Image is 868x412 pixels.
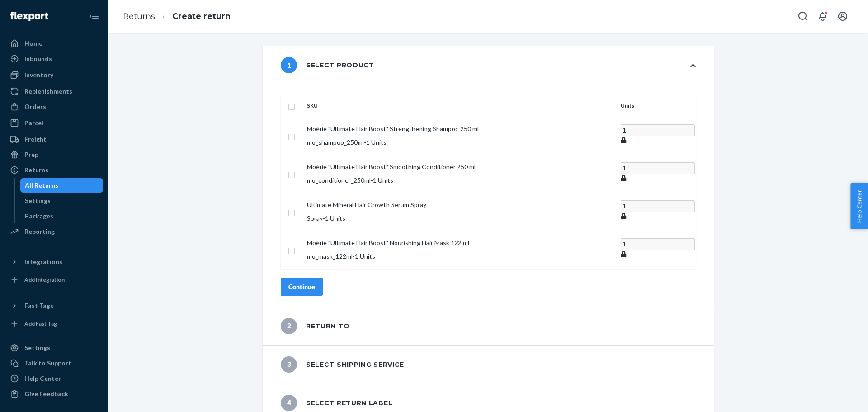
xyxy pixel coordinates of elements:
[20,209,104,223] a: Packages
[24,71,53,80] div: Inventory
[5,163,103,177] a: Returns
[5,84,103,99] a: Replenishments
[281,318,349,334] div: Return to
[172,11,231,21] a: Create return
[20,178,104,193] a: All Returns
[5,255,103,269] button: Integrations
[5,387,103,401] button: Give Feedback
[5,371,103,386] a: Help Center
[24,135,47,144] div: Freight
[25,196,51,205] div: Settings
[5,147,103,162] a: Prep
[24,374,61,383] div: Help Center
[307,162,613,171] p: Moérie "Ultimate Hair Boost" Smoothing Conditioner 250 ml
[307,252,613,261] p: mo_mask_122ml - 1 Units
[20,194,104,208] a: Settings
[281,318,297,334] span: 2
[814,7,832,25] button: Open notifications
[5,341,103,355] a: Settings
[307,176,613,185] p: mo_conditioner_250ml - 1 Units
[288,282,315,291] div: Continue
[24,301,53,310] div: Fast Tags
[281,57,374,73] div: Select product
[621,162,695,174] input: Enter quantity
[5,116,103,130] a: Parcel
[5,52,103,66] a: Inbounds
[307,138,613,147] p: mo_shampoo_250ml - 1 Units
[307,214,613,223] p: Spray - 1 Units
[25,212,53,221] div: Packages
[850,183,868,229] button: Help Center
[621,200,695,212] input: Enter quantity
[281,57,297,73] span: 1
[5,224,103,239] a: Reporting
[281,356,404,373] div: Select shipping service
[5,99,103,114] a: Orders
[24,343,50,352] div: Settings
[24,166,48,175] div: Returns
[5,298,103,313] button: Fast Tags
[123,11,155,21] a: Returns
[617,95,696,117] th: Units
[621,124,695,136] input: Enter quantity
[303,95,617,117] th: SKU
[5,356,103,370] a: Talk to Support
[281,356,297,373] span: 3
[281,395,297,411] span: 4
[10,12,48,21] img: Flexport logo
[24,227,55,236] div: Reporting
[24,389,68,398] div: Give Feedback
[621,238,695,250] input: Enter quantity
[24,102,46,111] div: Orders
[5,317,103,331] a: Add Fast Tag
[834,7,852,25] button: Open account menu
[24,150,38,159] div: Prep
[281,395,392,411] div: Select return label
[5,36,103,51] a: Home
[25,181,58,190] div: All Returns
[24,320,57,327] div: Add Fast Tag
[5,132,103,147] a: Freight
[85,7,103,25] button: Close Navigation
[24,276,65,284] div: Add Integration
[24,39,42,48] div: Home
[5,68,103,82] a: Inventory
[24,257,62,266] div: Integrations
[281,278,323,296] button: Continue
[307,124,613,133] p: Moérie "Ultimate Hair Boost" Strengthening Shampoo 250 ml
[794,7,812,25] button: Open Search Box
[24,87,72,96] div: Replenishments
[24,118,43,128] div: Parcel
[5,273,103,287] a: Add Integration
[307,238,613,247] p: Moérie "Ultimate Hair Boost" Nourishing Hair Mask 122 ml
[116,3,238,30] ol: breadcrumbs
[24,359,71,368] div: Talk to Support
[24,54,52,63] div: Inbounds
[307,200,613,209] p: Ultimate Mineral Hair Growth Serum Spray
